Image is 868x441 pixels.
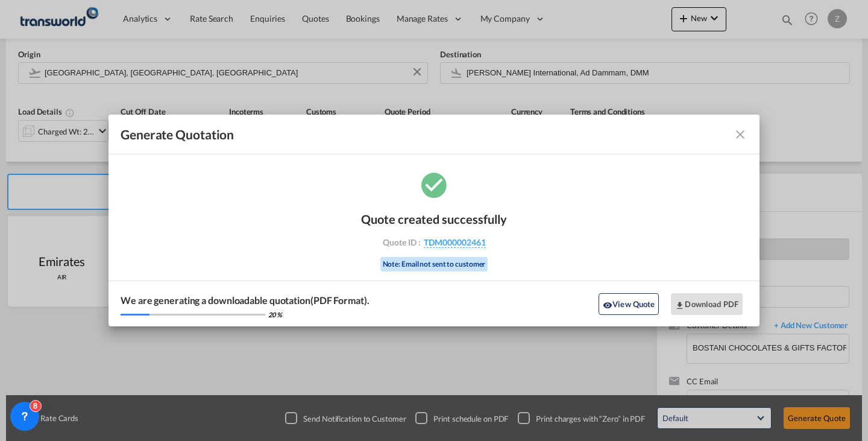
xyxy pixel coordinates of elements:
[733,127,747,142] md-icon: icon-close fg-AAA8AD cursor m-0
[268,310,282,319] div: 20 %
[108,115,759,327] md-dialog: Generate Quotation Quote ...
[675,300,685,310] md-icon: icon-download
[603,300,612,310] md-icon: icon-eye
[121,127,234,142] span: Generate Quotation
[361,212,507,226] div: Quote created successfully
[671,293,743,315] button: Download PDF
[380,257,488,272] div: Note: Email not sent to customer
[121,294,370,307] div: We are generating a downloadable quotation(PDF Format).
[599,293,659,315] button: icon-eyeView Quote
[364,237,504,248] div: Quote ID :
[419,170,449,200] md-icon: icon-checkbox-marked-circle
[424,237,486,248] span: TDM000002461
